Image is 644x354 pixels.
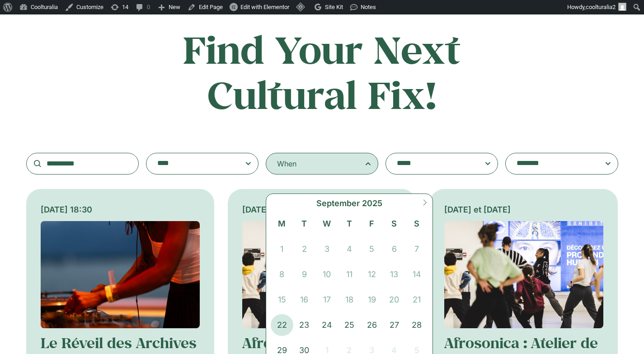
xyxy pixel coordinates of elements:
span: September 15, 2025 [271,289,293,311]
span: F [361,217,383,230]
span: September 18, 2025 [338,289,361,311]
span: coolturalia2 [586,4,616,10]
span: September 22, 2025 [271,314,293,336]
textarea: Search [517,157,589,170]
span: September 20, 2025 [383,289,405,311]
img: Coolturalia - Afrosonica - Paysages Sonores. Atelier de danse Amapiano [444,221,604,328]
img: Coolturalia - Afrosonica - Paysages Sonores. Atelier de danse Amapiano Adulte [242,221,402,328]
span: September 24, 2025 [315,314,338,336]
span: September 16, 2025 [293,289,316,311]
span: September 14, 2025 [405,264,428,285]
div: [DATE] 10:00 [242,203,402,216]
span: Site Kit [325,4,343,10]
span: September 10, 2025 [315,264,338,285]
span: S [383,217,405,230]
span: September 21, 2025 [405,289,428,311]
span: September 7, 2025 [405,238,428,260]
span: 2025 [362,197,382,209]
span: September 2, 2025 [293,238,316,260]
span: September [316,197,360,209]
span: M [271,217,293,230]
span: T [293,217,316,230]
span: September 3, 2025 [315,238,338,260]
span: September 1, 2025 [271,238,293,260]
span: September 12, 2025 [361,264,383,285]
textarea: Search [397,157,469,170]
span: September 6, 2025 [383,238,405,260]
span: W [315,217,338,230]
div: When [277,158,296,169]
span: Edit with Elementor [240,4,289,10]
span: September 4, 2025 [338,238,361,260]
span: September 13, 2025 [383,264,405,285]
img: Coolturalia - Le Réveil des Archives sonores #30 : passage de disques par Janeen [41,221,200,328]
span: September 23, 2025 [293,314,316,336]
span: T [338,217,361,230]
span: September 5, 2025 [361,238,383,260]
span: September 26, 2025 [361,314,383,336]
div: [DATE] 18:30 [41,203,200,216]
span: S [405,217,428,230]
h2: Find Your Next Cultural Fix! [145,27,500,117]
textarea: Search [157,157,230,170]
span: September 9, 2025 [293,264,316,285]
span: September 8, 2025 [271,264,293,285]
div: [DATE] et [DATE] [444,203,604,216]
span: September 28, 2025 [405,314,428,336]
span: September 25, 2025 [338,314,361,336]
span: September 27, 2025 [383,314,405,336]
span: September 17, 2025 [315,289,338,311]
span: September 19, 2025 [361,289,383,311]
span: September 11, 2025 [338,264,361,285]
